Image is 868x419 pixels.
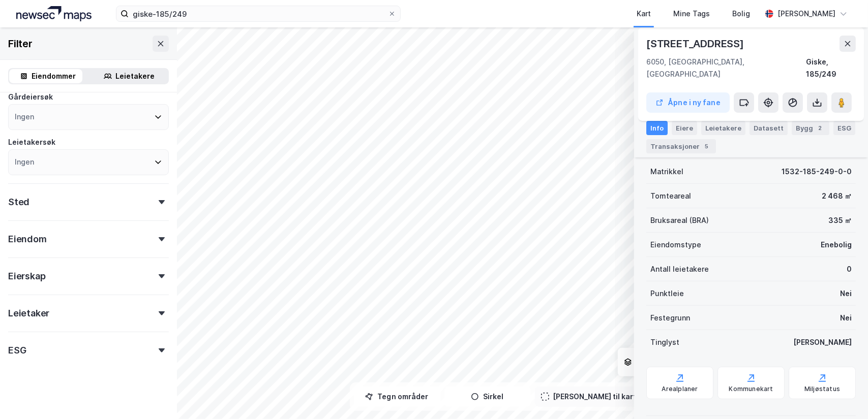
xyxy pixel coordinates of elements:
div: Leietaker [8,307,49,319]
button: Tegn områder [354,386,440,407]
div: [STREET_ADDRESS] [646,36,746,52]
div: Datasett [750,121,788,135]
div: ESG [8,344,26,357]
div: 335 ㎡ [828,214,852,227]
div: Gårdeiersøk [8,91,53,103]
div: Kart [637,8,651,20]
div: Bygg [792,121,829,135]
div: [PERSON_NAME] til kartutsnitt [553,391,661,403]
div: Enebolig [821,239,852,251]
div: Filter [8,36,33,52]
div: 1532-185-249-0-0 [782,166,852,178]
div: Ingen [15,156,34,168]
div: 5 [702,141,712,151]
div: 0 [847,263,852,275]
div: Bolig [732,8,750,20]
div: Sted [8,196,29,208]
div: Bruksareal (BRA) [650,214,709,227]
div: Ingen [15,111,34,123]
div: Mine Tags [673,8,710,20]
div: Eiendommer [32,70,76,82]
div: Tomteareal [650,190,691,202]
div: Punktleie [650,287,684,300]
div: Kommunekart [729,385,773,393]
div: Nei [840,312,852,324]
div: [PERSON_NAME] [793,336,852,348]
div: Eiendom [8,233,47,245]
div: Giske, 185/249 [806,56,856,80]
div: Eiendomstype [650,239,701,251]
input: Søk på adresse, matrikkel, gårdeiere, leietakere eller personer [129,6,388,21]
div: Antall leietakere [650,263,709,275]
button: Sirkel [444,386,531,407]
div: 2 468 ㎡ [822,190,852,202]
div: 6050, [GEOGRAPHIC_DATA], [GEOGRAPHIC_DATA] [646,56,806,80]
img: logo.a4113a55bc3d86da70a041830d287a7e.svg [16,6,92,21]
div: Eierskap [8,270,45,282]
div: ESG [833,121,855,135]
div: Info [646,121,668,135]
div: Matrikkel [650,166,683,178]
div: Leietakere [701,121,745,135]
div: Leietakere [116,70,155,82]
iframe: Chat Widget [817,370,868,419]
div: Tinglyst [650,336,679,348]
button: Åpne i ny fane [646,92,730,113]
div: Kontrollprogram for chat [817,370,868,419]
div: 2 [815,123,825,133]
div: Festegrunn [650,312,690,324]
div: Eiere [672,121,697,135]
div: [PERSON_NAME] [777,8,835,20]
div: Nei [840,287,852,300]
div: Miljøstatus [804,385,840,393]
div: Transaksjoner [646,139,716,153]
div: Arealplaner [662,385,698,393]
div: Leietakersøk [8,136,55,148]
